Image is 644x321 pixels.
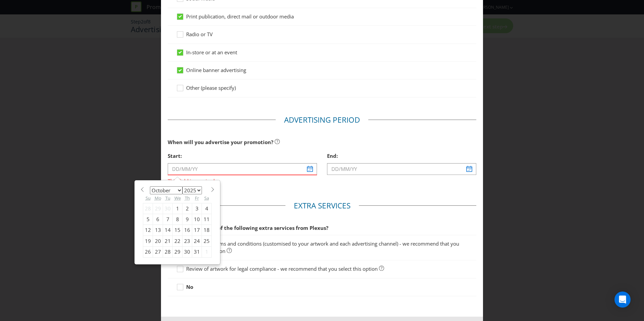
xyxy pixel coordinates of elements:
[146,195,151,201] abbr: Sunday
[163,236,173,246] div: 21
[192,203,202,214] div: 3
[202,225,212,236] div: 18
[195,195,199,201] abbr: Friday
[182,203,192,214] div: 2
[143,236,153,246] div: 19
[163,225,173,236] div: 14
[186,240,459,254] span: Short form terms and conditions (customised to your artwork and each advertising channel) - we re...
[143,247,153,257] div: 26
[153,236,163,246] div: 20
[186,265,378,272] span: Review of artwork for legal compliance - we recommend that you select this option
[192,225,202,236] div: 17
[276,115,368,125] legend: Advertising Period
[163,214,173,224] div: 7
[202,203,212,214] div: 4
[202,247,212,257] div: 1
[186,283,193,290] strong: No
[327,163,476,175] input: DD/MM/YY
[182,214,192,224] div: 9
[153,203,163,214] div: 29
[173,247,182,257] div: 29
[186,49,237,56] span: In-store or at an event
[192,214,202,224] div: 10
[168,175,317,185] span: This field is required
[173,236,182,246] div: 22
[285,200,359,211] legend: Extra Services
[182,247,192,257] div: 30
[155,195,161,201] abbr: Monday
[202,214,212,224] div: 11
[327,149,476,163] div: End:
[163,247,173,257] div: 28
[614,292,631,308] div: Open Intercom Messenger
[153,247,163,257] div: 27
[186,84,236,91] span: Other (please specify)
[174,195,181,201] abbr: Wednesday
[153,225,163,236] div: 13
[173,225,182,236] div: 15
[186,67,246,73] span: Online banner advertising
[163,203,173,214] div: 30
[186,13,294,20] span: Print publication, direct mail or outdoor media
[143,225,153,236] div: 12
[202,236,212,246] div: 25
[204,195,209,201] abbr: Saturday
[165,195,170,201] abbr: Tuesday
[173,214,182,224] div: 8
[192,236,202,246] div: 24
[182,236,192,246] div: 23
[168,224,328,231] span: Would you like any of the following extra services from Plexus?
[143,203,153,214] div: 28
[192,247,202,257] div: 31
[173,203,182,214] div: 1
[186,31,213,38] span: Radio or TV
[168,163,317,175] input: DD/MM/YY
[185,195,190,201] abbr: Thursday
[143,214,153,224] div: 5
[168,149,317,163] div: Start:
[182,225,192,236] div: 16
[153,214,163,224] div: 6
[168,139,273,145] span: When will you advertise your promotion?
